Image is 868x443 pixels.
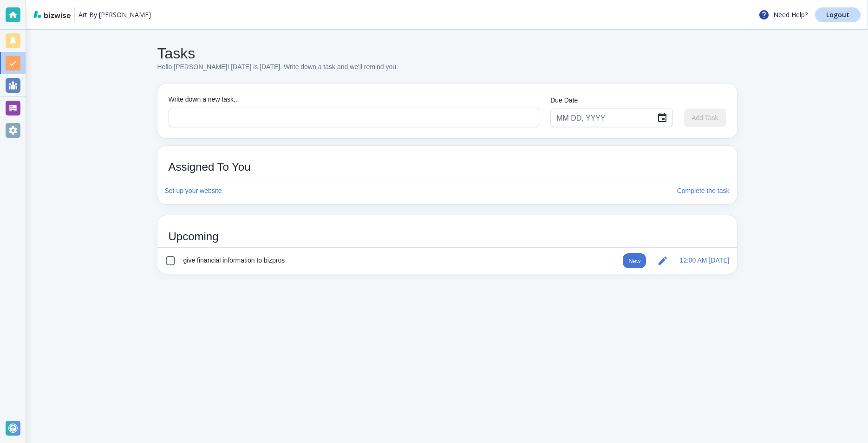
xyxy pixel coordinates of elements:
img: bizwise [33,11,71,18]
a: Logout [815,7,861,22]
h6: give financial information to bizpros [183,256,616,266]
h4: Tasks [157,45,398,62]
span: New [623,258,646,264]
span: Assigned To You [169,161,726,174]
button: Choose date [653,109,672,127]
p: Need Help? [758,9,808,20]
span: Enter a title [684,109,725,127]
p: Hello [PERSON_NAME]! [DATE] is [DATE]. Write down a task and we'll remind you. [157,62,398,72]
p: Art By [PERSON_NAME] [78,10,151,19]
span: Upcoming [169,230,726,244]
p: Logout [826,12,849,18]
a: Art By [PERSON_NAME] [78,7,151,22]
a: Set up your websiteComplete the task [157,178,737,204]
input: MM DD, YYYY [556,109,649,127]
h6: Complete the task [677,186,730,196]
h6: 12:00 AM [DATE] [679,256,729,266]
h6: Set up your website [165,186,670,196]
